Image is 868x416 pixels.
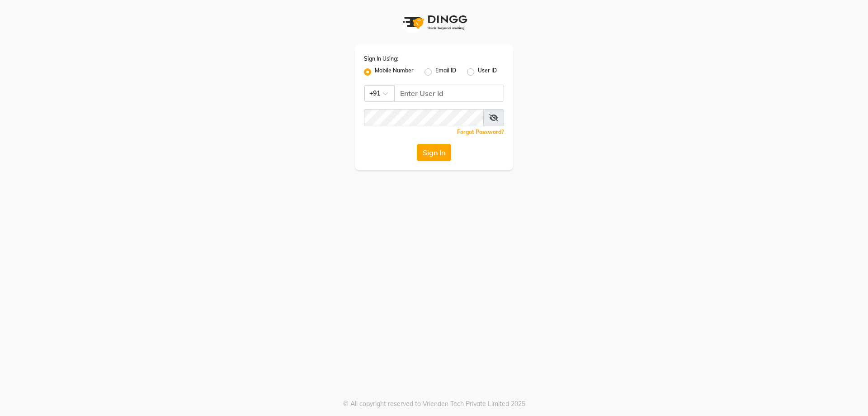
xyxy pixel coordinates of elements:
input: Username [394,85,504,102]
label: User ID [478,67,497,77]
label: Mobile Number [375,67,414,77]
button: Sign In [417,144,451,161]
img: logo1.svg [398,9,470,36]
input: Username [364,109,484,126]
label: Email ID [435,67,456,77]
a: Forgot Password? [457,129,504,135]
label: Sign In Using: [364,55,398,63]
